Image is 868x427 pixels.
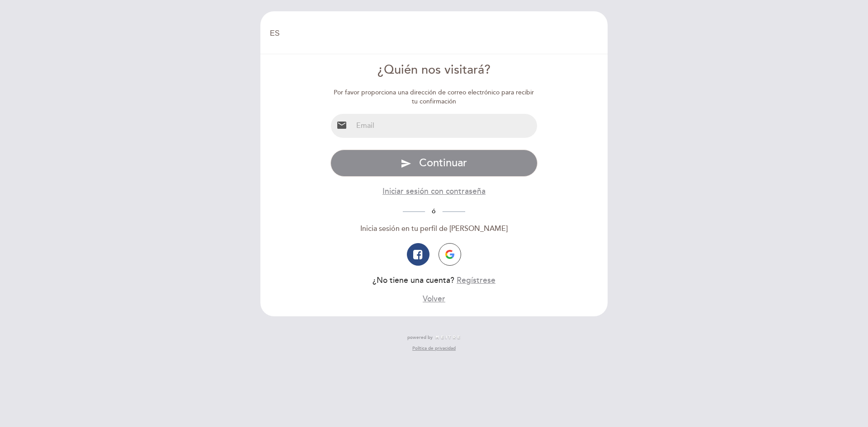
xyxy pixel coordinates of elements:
[336,120,347,131] i: email
[412,345,456,352] a: Política de privacidad
[407,334,461,341] a: powered by
[423,293,445,305] button: Volver
[330,224,538,234] div: Inicia sesión en tu perfil de [PERSON_NAME]
[457,275,495,286] button: Regístrese
[382,186,486,197] button: Iniciar sesión con contraseña
[407,334,433,341] span: powered by
[373,276,454,285] span: ¿No tiene una cuenta?
[435,335,461,340] img: MEITRE
[330,88,538,106] div: Por favor proporciona una dirección de correo electrónico para recibir tu confirmación
[330,150,538,177] button: send Continuar
[401,158,411,169] i: send
[330,61,538,79] div: ¿Quién nos visitará?
[425,207,443,215] span: ó
[419,156,467,169] span: Continuar
[445,250,454,259] img: icon-google.png
[353,114,538,138] input: Email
